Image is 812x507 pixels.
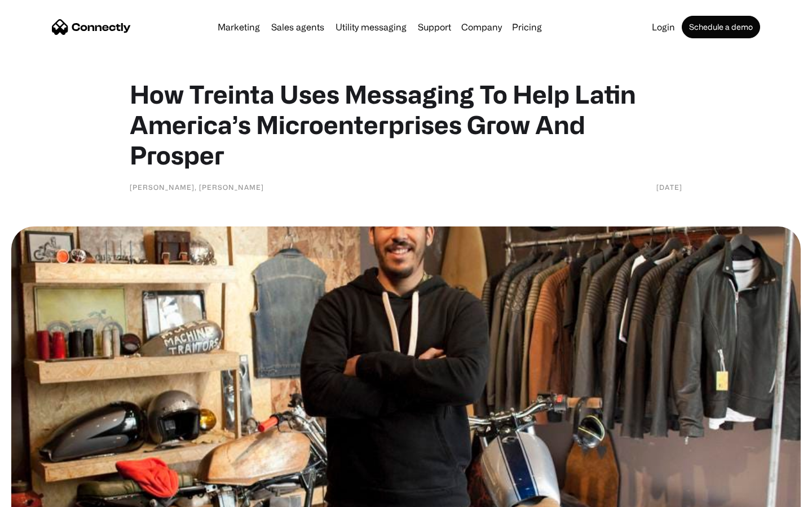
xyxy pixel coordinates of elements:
a: Marketing [213,23,264,32]
aside: Language selected: English [11,487,68,503]
div: Company [461,19,502,35]
div: [DATE] [656,181,682,193]
a: Support [413,23,456,32]
a: Pricing [507,23,546,32]
a: Utility messaging [331,23,411,32]
a: Sales agents [267,23,329,32]
a: Login [647,23,679,32]
ul: Language list [23,487,68,503]
h1: How Treinta Uses Messaging To Help Latin America’s Microenterprises Grow And Prosper [130,79,682,170]
div: [PERSON_NAME], [PERSON_NAME] [130,181,264,193]
a: Schedule a demo [682,16,760,38]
